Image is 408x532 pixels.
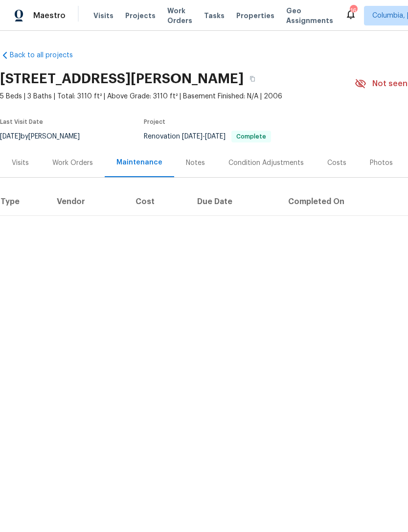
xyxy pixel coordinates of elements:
[204,12,225,19] span: Tasks
[205,133,226,140] span: [DATE]
[116,158,162,167] div: Maintenance
[93,11,113,21] span: Visits
[182,133,203,140] span: [DATE]
[182,133,226,140] span: -
[49,188,128,216] th: Vendor
[350,6,357,16] div: 16
[232,134,270,139] span: Complete
[286,6,333,25] span: Geo Assignments
[370,158,393,168] div: Photos
[52,158,93,168] div: Work Orders
[244,70,261,88] button: Copy Address
[144,133,271,140] span: Renovation
[128,188,190,216] th: Cost
[327,158,346,168] div: Costs
[144,119,165,125] span: Project
[189,188,280,216] th: Due Date
[236,11,274,21] span: Properties
[186,158,205,168] div: Notes
[167,6,192,25] span: Work Orders
[228,158,304,168] div: Condition Adjustments
[12,158,29,168] div: Visits
[125,11,156,21] span: Projects
[33,11,66,21] span: Maestro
